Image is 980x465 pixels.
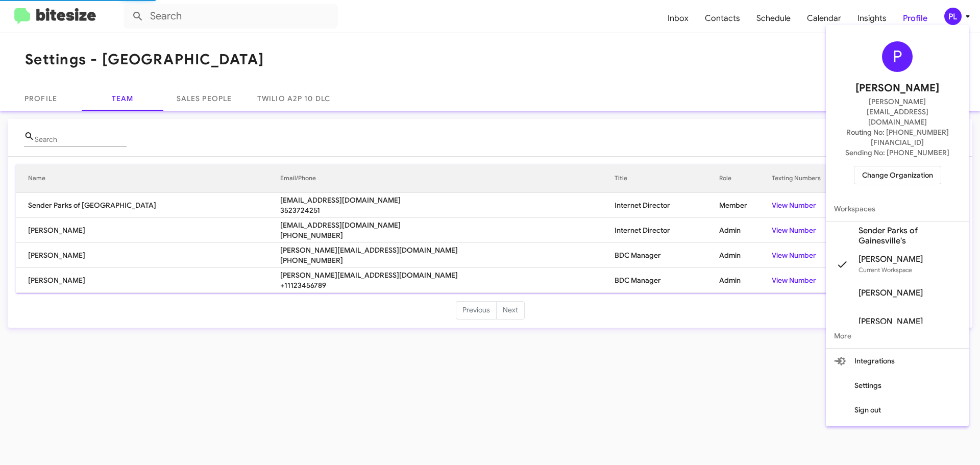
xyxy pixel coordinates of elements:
span: Change Organization [862,166,933,184]
span: [PERSON_NAME][EMAIL_ADDRESS][DOMAIN_NAME] [838,96,957,127]
span: Routing No: [PHONE_NUMBER][FINANCIAL_ID] [838,127,957,148]
button: Integrations [826,349,969,373]
span: Sending No: [PHONE_NUMBER] [845,148,949,158]
span: Workspaces [826,197,969,221]
button: Settings [826,373,969,398]
span: [PERSON_NAME] [855,80,939,96]
span: Current Workspace [859,266,912,274]
span: Sender Parks of Gainesville's [859,226,961,246]
button: Change Organization [854,166,941,184]
span: More [826,324,969,348]
span: [PERSON_NAME] [859,254,923,264]
button: Sign out [826,398,969,422]
div: P [882,41,913,72]
span: [PERSON_NAME] [859,316,923,327]
span: [PERSON_NAME] [859,288,923,298]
